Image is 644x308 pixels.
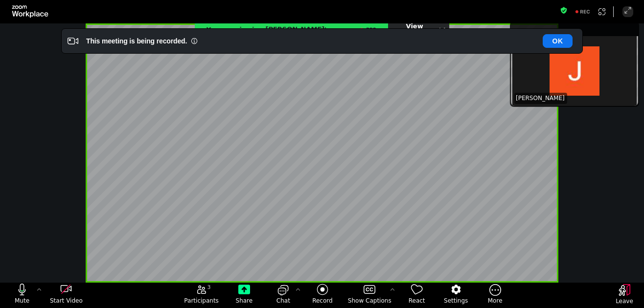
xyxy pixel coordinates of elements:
[44,284,88,307] button: start my video
[488,297,503,305] span: More
[543,34,573,48] button: OK
[225,284,264,307] button: Share
[358,24,376,35] span: Cloud Recording is in progress
[276,297,290,305] span: Chat
[15,297,29,305] span: Mute
[510,21,639,107] div: suspension-window
[397,284,437,307] button: React
[191,38,198,44] i: Information Small
[560,6,568,17] button: Meeting information
[605,284,644,308] button: Leave
[622,6,633,17] button: Enter Full Screen
[437,284,476,307] button: Settings
[303,284,342,307] button: Record
[516,94,565,103] span: [PERSON_NAME]
[348,297,391,305] span: Show Captions
[597,6,607,17] button: Apps Accessing Content in This Meeting
[86,36,187,46] div: This meeting is being recorded.
[264,284,303,307] button: open the chat panel
[293,284,303,296] button: Chat Settings
[342,284,397,307] button: Show Captions
[571,6,595,17] div: Recording to cloud
[50,297,83,305] span: Start Video
[312,297,332,305] span: Record
[68,36,78,46] i: Video Recording
[409,297,425,305] span: React
[388,284,397,296] button: More options for captions, menu button
[184,297,219,305] span: Participants
[236,297,253,305] span: Share
[616,297,633,305] span: Leave
[476,284,515,307] button: More meeting control
[207,284,211,291] span: 3
[34,284,44,296] button: More audio controls
[178,284,225,307] button: open the participants list pane,[3] particpants
[444,297,468,305] span: Settings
